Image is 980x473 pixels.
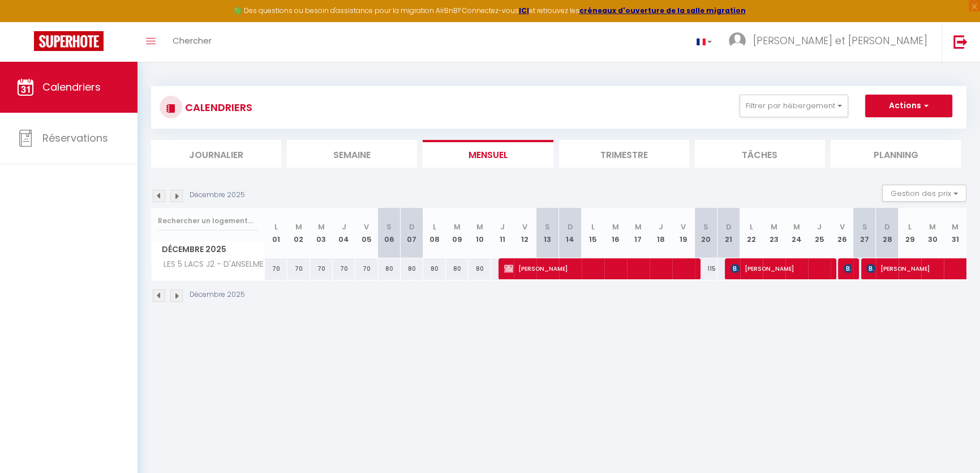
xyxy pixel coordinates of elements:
[265,208,287,258] th: 01
[579,6,746,15] a: créneaux d'ouverture de la salle migration
[491,208,514,258] th: 11
[853,208,876,258] th: 27
[151,140,281,168] li: Journalier
[454,221,461,232] abbr: M
[42,80,101,94] span: Calendriers
[844,258,851,279] span: Line Wilkens
[355,208,378,258] th: 05
[808,208,831,258] th: 25
[378,258,401,279] div: 80
[287,208,310,258] th: 02
[831,208,853,258] th: 26
[695,258,717,279] div: 115
[720,22,942,62] a: ... [PERSON_NAME] et [PERSON_NAME]
[582,208,604,258] th: 15
[750,221,753,232] abbr: L
[862,221,867,232] abbr: S
[9,5,43,39] button: Ouvrir le widget de chat LiveChat
[355,258,378,279] div: 70
[423,208,446,258] th: 08
[726,221,732,232] abbr: D
[681,221,686,232] abbr: V
[703,221,708,232] abbr: S
[318,221,325,232] abbr: M
[364,221,369,232] abbr: V
[158,211,258,231] input: Rechercher un logement...
[695,208,717,258] th: 20
[333,208,355,258] th: 04
[153,258,267,271] span: LES 5 LACS J2 - D'ANSELME
[559,208,582,258] th: 14
[612,221,619,232] abbr: M
[504,258,693,279] span: [PERSON_NAME]
[944,208,966,258] th: 31
[287,258,310,279] div: 70
[921,208,944,258] th: 30
[42,131,108,145] span: Réservations
[865,95,952,117] button: Actions
[908,221,912,232] abbr: L
[729,32,746,49] img: ...
[182,95,252,120] h3: CALENDRIERS
[763,208,785,258] th: 23
[164,22,220,62] a: Chercher
[785,208,808,258] th: 24
[423,140,553,168] li: Mensuel
[34,31,104,51] img: Super Booking
[274,221,278,232] abbr: L
[753,33,927,48] span: [PERSON_NAME] et [PERSON_NAME]
[650,208,672,258] th: 18
[740,95,848,117] button: Filtrer par hébergement
[333,258,355,279] div: 70
[952,221,958,232] abbr: M
[771,221,777,232] abbr: M
[604,208,627,258] th: 16
[401,208,423,258] th: 07
[310,208,333,258] th: 03
[446,208,468,258] th: 09
[500,221,505,232] abbr: J
[672,208,695,258] th: 19
[423,258,446,279] div: 80
[519,6,529,15] a: ICI
[568,221,573,232] abbr: D
[627,208,650,258] th: 17
[559,140,689,168] li: Trimestre
[793,221,800,232] abbr: M
[190,289,245,300] p: Décembre 2025
[468,208,491,258] th: 10
[730,258,828,279] span: [PERSON_NAME]
[378,208,401,258] th: 06
[953,35,968,49] img: logout
[635,221,642,232] abbr: M
[740,208,763,258] th: 22
[190,190,245,201] p: Décembre 2025
[929,221,936,232] abbr: M
[342,221,346,232] abbr: J
[476,221,483,232] abbr: M
[173,35,212,46] span: Chercher
[468,258,491,279] div: 80
[545,221,550,232] abbr: S
[310,258,333,279] div: 70
[536,208,559,258] th: 13
[817,221,822,232] abbr: J
[287,140,417,168] li: Semaine
[695,140,825,168] li: Tâches
[401,258,423,279] div: 80
[882,185,966,202] button: Gestion des prix
[265,258,287,279] div: 70
[152,241,264,258] span: Décembre 2025
[522,221,527,232] abbr: V
[839,221,844,232] abbr: V
[433,221,436,232] abbr: L
[386,221,392,232] abbr: S
[591,221,595,232] abbr: L
[717,208,740,258] th: 21
[409,221,415,232] abbr: D
[831,140,961,168] li: Planning
[446,258,468,279] div: 80
[899,208,921,258] th: 29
